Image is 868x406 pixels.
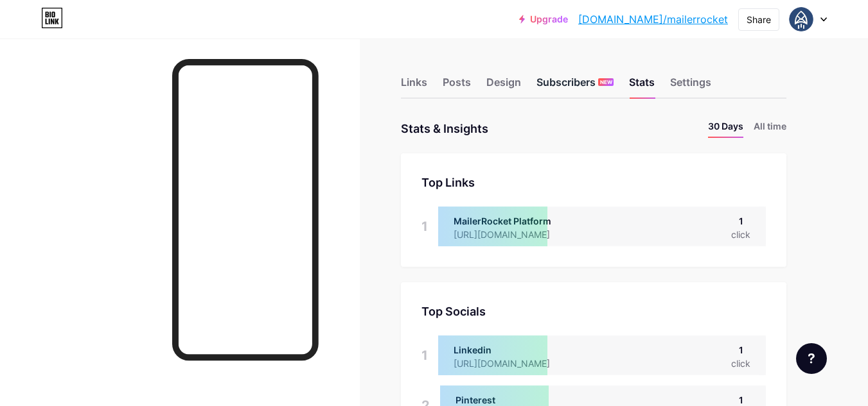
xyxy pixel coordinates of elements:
[536,74,614,97] div: Subscribers
[519,14,568,24] a: Upgrade
[731,343,750,357] div: 1
[421,335,428,375] div: 1
[600,78,612,86] span: NEW
[421,303,766,320] div: Top Socials
[708,119,743,138] li: 30 Days
[486,74,521,97] div: Design
[629,74,655,97] div: Stats
[731,357,750,370] div: click
[731,228,750,241] div: click
[421,207,428,246] div: 1
[401,74,427,97] div: Links
[401,119,488,138] div: Stats & Insights
[421,174,766,191] div: Top Links
[789,7,813,31] img: mailerrocket
[670,74,711,97] div: Settings
[578,12,728,27] a: [DOMAIN_NAME]/mailerrocket
[747,13,771,26] div: Share
[731,214,750,228] div: 1
[754,119,786,138] li: All time
[443,74,471,97] div: Posts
